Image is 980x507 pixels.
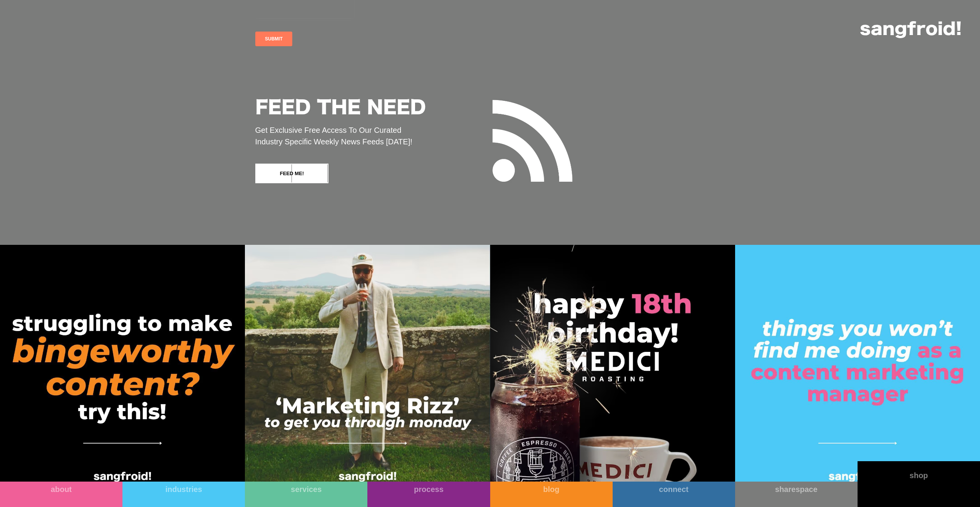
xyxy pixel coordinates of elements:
div: services [245,485,367,494]
div: blog [490,485,613,494]
a: shop [858,461,980,507]
div: process [367,485,490,494]
p: Get Exclusive Free Access To Our Curated Industry Specific Weekly News Feeds [DATE]! [255,124,426,147]
a: industries [122,482,245,507]
a: FEED ME! [255,164,328,183]
div: connect [613,485,735,494]
h2: FEED THE NEED [255,99,426,118]
a: process [367,482,490,507]
a: sharespace [735,482,858,507]
div: shop [858,471,980,480]
a: connect [613,482,735,507]
div: sharespace [735,485,858,494]
div: industries [122,485,245,494]
a: blog [490,482,613,507]
img: logo [860,21,961,38]
a: privacy policy [15,150,38,154]
a: services [245,482,367,507]
div: FEED ME! [280,170,304,177]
